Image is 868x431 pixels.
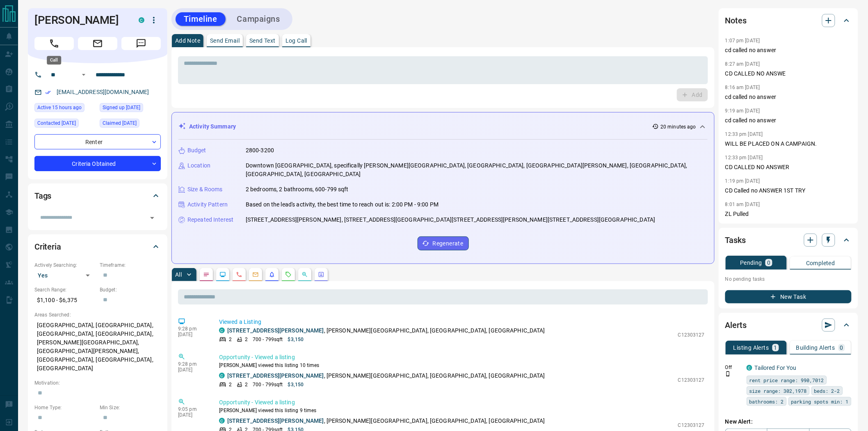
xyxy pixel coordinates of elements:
[219,398,705,407] p: Opportunity - Viewed a listing
[175,272,182,277] p: All
[34,379,161,387] p: Motivation:
[660,123,696,131] p: 20 minutes ago
[249,38,276,44] p: Send Text
[219,271,226,278] svg: Lead Browsing Activity
[178,326,207,332] p: 9:28 pm
[34,37,74,50] span: Call
[219,328,225,333] div: condos.ca
[725,69,852,78] p: CD CALLED NO ANSWE
[253,381,283,388] p: 700 - 799 sqft
[246,215,656,224] p: [STREET_ADDRESS][PERSON_NAME], [STREET_ADDRESS][GEOGRAPHIC_DATA][STREET_ADDRESS][PERSON_NAME][STR...
[318,271,324,278] svg: Agent Actions
[34,189,51,202] h2: Tags
[725,116,852,125] p: cd called no answer
[34,156,161,171] div: Criteria Obtained
[246,200,439,209] p: Based on the lead's activity, the best time to reach out is: 2:00 PM - 9:00 PM
[103,119,137,127] span: Claimed [DATE]
[187,215,233,224] p: Repeated Interest
[725,11,852,30] div: Notes
[34,286,96,293] p: Search Range:
[34,269,96,282] div: Yes
[219,318,705,326] p: Viewed a Listing
[725,417,852,426] p: New Alert:
[37,119,76,127] span: Contacted [DATE]
[725,38,760,44] p: 1:07 pm [DATE]
[246,161,708,179] p: Downtown [GEOGRAPHIC_DATA], specifically [PERSON_NAME][GEOGRAPHIC_DATA], [GEOGRAPHIC_DATA], [GEOG...
[103,103,140,112] span: Signed up [DATE]
[47,56,61,64] div: Call
[678,422,705,429] p: C12303127
[176,12,226,26] button: Timeline
[34,293,96,307] p: $1,100 - $6,375
[187,200,228,209] p: Activity Pattern
[219,373,225,378] div: condos.ca
[146,212,158,224] button: Open
[34,237,161,257] div: Criteria
[725,315,852,335] div: Alerts
[725,210,852,218] p: ZL Pulled
[725,93,852,101] p: cd called no answer
[288,381,304,388] p: $3,150
[678,331,705,339] p: C12303127
[252,271,259,278] svg: Emails
[749,387,807,395] span: size range: 302,1978
[806,260,835,266] p: Completed
[121,37,161,50] span: Message
[418,236,469,250] button: Regenerate
[796,345,835,351] p: Building Alerts
[139,17,144,23] div: condos.ca
[100,261,161,269] p: Timeframe:
[286,38,307,44] p: Log Call
[219,407,705,414] p: [PERSON_NAME] viewed this listing 9 times
[57,89,149,95] a: [EMAIL_ADDRESS][DOMAIN_NAME]
[219,353,705,362] p: Opportunity - Viewed a listing
[725,140,852,148] p: WILL BE PLACED ON A CAMPAIGN.
[189,122,236,131] p: Activity Summary
[302,271,308,278] svg: Opportunities
[187,161,210,170] p: Location
[227,371,545,380] p: , [PERSON_NAME][GEOGRAPHIC_DATA], [GEOGRAPHIC_DATA], [GEOGRAPHIC_DATA]
[725,186,852,195] p: CD Called no ANSWER 1ST TRY
[725,273,852,285] p: No pending tasks
[219,418,225,424] div: condos.ca
[725,234,746,247] h2: Tasks
[229,381,232,388] p: 2
[749,397,784,406] span: bathrooms: 2
[725,178,760,184] p: 1:19 pm [DATE]
[725,155,763,160] p: 12:33 pm [DATE]
[288,336,304,343] p: $3,150
[187,146,206,155] p: Budget
[178,412,207,418] p: [DATE]
[725,290,852,303] button: New Task
[725,202,760,207] p: 8:01 am [DATE]
[725,163,852,172] p: CD CALLED NO ANSWER
[227,417,545,425] p: , [PERSON_NAME][GEOGRAPHIC_DATA], [GEOGRAPHIC_DATA], [GEOGRAPHIC_DATA]
[178,332,207,337] p: [DATE]
[747,365,752,371] div: condos.ca
[178,406,207,412] p: 9:05 pm
[37,103,82,112] span: Active 15 hours ago
[725,108,760,114] p: 9:19 am [DATE]
[34,404,96,411] p: Home Type:
[34,261,96,269] p: Actively Searching:
[285,271,292,278] svg: Requests
[34,186,161,206] div: Tags
[725,364,742,371] p: Off
[740,260,762,266] p: Pending
[178,119,708,134] div: Activity Summary20 minutes ago
[246,185,349,194] p: 2 bedrooms, 2 bathrooms, 600-799 sqft
[725,85,760,90] p: 8:16 am [DATE]
[34,240,61,253] h2: Criteria
[791,397,849,406] span: parking spots min: 1
[246,146,274,155] p: 2800-3200
[229,12,288,26] button: Campaigns
[34,103,96,115] div: Wed Aug 13 2025
[34,311,161,319] p: Areas Searched:
[725,371,731,377] svg: Push Notification Only
[814,387,840,395] span: beds: 2-2
[100,286,161,293] p: Budget:
[725,131,763,137] p: 12:33 pm [DATE]
[175,38,200,44] p: Add Note
[79,70,89,80] button: Open
[78,37,117,50] span: Email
